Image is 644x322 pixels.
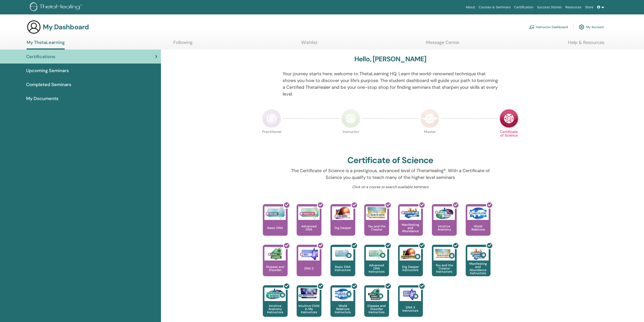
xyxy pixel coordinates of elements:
img: World Relations Instructors [332,288,353,301]
p: Dig Deeper [333,226,353,229]
img: Advanced DNA Instructors [366,247,387,260]
p: Intuitive Anatomy [432,225,457,231]
img: DNA 3 [298,247,320,260]
p: Intuitive Child In Me Instructors [297,304,321,314]
a: Intuitive Anatomy Intuitive Anatomy [432,204,457,245]
img: Disease and Disorder Instructors [366,288,387,301]
a: Wishlist [301,40,318,48]
p: Manifesting and Abundance Instructors [466,262,490,275]
h3: Hello, [PERSON_NAME] [354,55,426,63]
p: Advanced DNA [297,225,321,231]
span: Certifications [26,53,55,60]
img: generic-user-icon.jpg [27,20,41,34]
img: Disease and Disorder [264,247,286,260]
a: My ThetaLearning [27,40,65,50]
p: Basic DNA Instructors [330,265,355,272]
a: Certification [512,3,535,11]
img: logo.png [30,2,84,12]
a: You and the Creator Instructors You and the Creator Instructors [432,245,457,285]
img: cog.svg [579,23,584,31]
p: Master [420,130,439,149]
p: You and the Creator Instructors [432,264,457,273]
img: Intuitive Anatomy Instructors [264,288,286,301]
img: Basic DNA [264,206,286,220]
p: Instructor [341,130,360,149]
a: World Relations World Relations [466,204,490,245]
a: DNA 3 DNA 3 [297,245,321,285]
a: Disease and Disorder Disease and Disorder [263,245,288,285]
span: My Documents [26,95,58,102]
img: Intuitive Child In Me Instructors [298,288,320,299]
img: Master [420,109,439,128]
img: You and the Creator Instructors [433,247,455,260]
p: Certificate of Science [500,130,518,149]
a: Advanced DNA Advanced DNA [297,204,321,245]
img: Dig Deeper [332,206,353,220]
p: Manifesting and Abundance [398,223,423,233]
h3: My Dashboard [43,23,89,31]
p: Advanced DNA Instructors [364,264,389,273]
img: Practitioner [262,109,281,128]
img: DNA 3 Instructors [400,288,421,301]
p: Practitioner [262,130,281,149]
img: chalkboard-teacher.svg [529,25,534,29]
a: Message Center [426,40,459,48]
img: Intuitive Anatomy [433,206,455,220]
a: My Account [579,22,604,32]
img: World Relations [467,206,489,220]
img: Manifesting and Abundance [400,206,421,220]
a: Success Stories [535,3,564,11]
span: Completed Seminars [26,81,71,88]
p: Intuitive Anatomy Instructors [263,304,288,314]
p: You and the Creator [364,225,389,231]
a: Manifesting and Abundance Manifesting and Abundance [398,204,423,245]
p: The Certificate of Science is a prestigious, advanced level of ThetaHealing®. With a Certificate ... [283,167,498,181]
p: World Relations [466,225,490,231]
img: Advanced DNA [298,206,320,220]
img: Certificate of Science [500,109,518,128]
a: Manifesting and Abundance Instructors Manifesting and Abundance Instructors [466,245,490,285]
a: Courses & Seminars [477,3,513,11]
img: Dig Deeper Instructors [400,247,421,260]
p: Click on a course to search available seminars [283,184,498,190]
a: Dig Deeper Dig Deeper [330,204,355,245]
a: Following [173,40,193,48]
img: Basic DNA Instructors [332,247,353,260]
a: Instructor Dashboard [529,22,568,32]
p: Disease and Disorder [263,265,288,272]
h2: Certificate of Science [347,155,433,166]
p: World Relations Instructors [330,304,355,314]
a: Basic DNA Instructors Basic DNA Instructors [330,245,355,285]
a: Store [583,3,595,11]
img: Manifesting and Abundance Instructors [467,247,489,260]
a: Dig Deeper Instructors Dig Deeper Instructors [398,245,423,285]
a: About [464,3,477,11]
p: Your journey starts here; welcome to ThetaLearning HQ. Learn the world-renowned technique that sh... [283,70,498,97]
a: Help & Resources [568,40,604,48]
p: Dig Deeper Instructors [398,265,423,272]
a: Resources [564,3,583,11]
img: Instructor [341,109,360,128]
a: Advanced DNA Instructors Advanced DNA Instructors [364,245,389,285]
a: You and the Creator You and the Creator [364,204,389,245]
span: Upcoming Seminars [26,67,69,74]
p: Disease and Disorder Instructors [364,304,389,314]
img: You and the Creator [366,206,387,219]
a: Basic DNA Basic DNA [263,204,288,245]
p: DNA 3 Instructors [398,306,423,312]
